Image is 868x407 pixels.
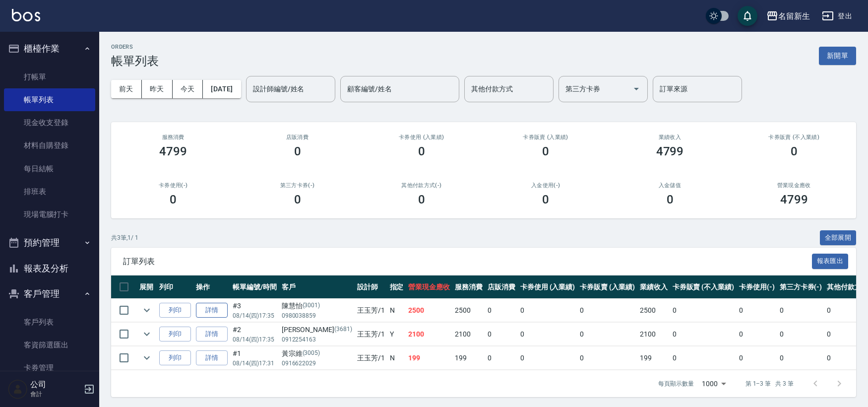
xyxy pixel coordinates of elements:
[406,275,452,299] th: 營業現金應收
[282,301,352,311] div: 陳慧怡
[452,275,485,299] th: 服務消費
[777,346,825,370] td: 0
[233,311,277,320] p: 08/14 (四) 17:35
[485,346,518,370] td: 0
[247,182,347,189] h2: 第三方卡券(-)
[670,275,737,299] th: 卡券販賣 (不入業績)
[737,346,777,370] td: 0
[744,182,844,189] h2: 營業現金應收
[170,193,177,206] h3: 0
[780,193,808,206] h3: 4799
[159,350,191,366] button: 列印
[777,275,825,299] th: 第三方卡券(-)
[230,299,279,322] td: #3
[282,359,352,368] p: 0916622029
[518,275,578,299] th: 卡券使用 (入業績)
[282,348,352,359] div: 黃宗維
[355,323,387,346] td: 王玉芳 /1
[334,325,352,335] p: (3681)
[4,203,95,226] a: 現場電腦打卡
[279,275,355,299] th: 客戶
[744,134,844,140] h2: 卡券販賣 (不入業績)
[485,323,518,346] td: 0
[159,303,191,318] button: 列印
[230,275,279,299] th: 帳單編號/時間
[230,346,279,370] td: #1
[637,346,670,370] td: 199
[4,134,95,157] a: 材料自購登錄
[620,134,720,140] h2: 業績收入
[159,144,187,158] h3: 4799
[778,10,810,22] div: 名留新生
[670,299,737,322] td: 0
[4,157,95,180] a: 每日結帳
[139,303,154,318] button: expand row
[4,230,95,256] button: 預約管理
[418,193,425,206] h3: 0
[387,323,406,346] td: Y
[4,281,95,307] button: 客戶管理
[173,80,203,98] button: 今天
[294,193,301,206] h3: 0
[12,9,40,21] img: Logo
[496,182,596,189] h2: 入金使用(-)
[4,356,95,379] a: 卡券管理
[485,299,518,322] td: 0
[372,182,472,189] h2: 其他付款方式(-)
[111,233,138,242] p: 共 3 筆, 1 / 1
[577,275,637,299] th: 卡券販賣 (入業績)
[658,379,694,388] p: 每頁顯示數量
[620,182,720,189] h2: 入金儲值
[142,80,173,98] button: 昨天
[157,275,193,299] th: 列印
[123,257,812,267] span: 訂單列表
[196,327,228,342] a: 詳情
[111,44,159,50] h2: ORDERS
[820,230,857,246] button: 全部展開
[233,335,277,344] p: 08/14 (四) 17:35
[777,323,825,346] td: 0
[485,275,518,299] th: 店販消費
[387,299,406,322] td: N
[745,379,794,388] p: 第 1–3 筆 共 3 筆
[577,346,637,370] td: 0
[452,323,485,346] td: 2100
[812,256,849,266] a: 報表匯出
[4,111,95,134] a: 現金收支登錄
[282,311,352,320] p: 0980038859
[628,81,644,97] button: Open
[111,54,159,68] h3: 帳單列表
[406,323,452,346] td: 2100
[737,299,777,322] td: 0
[542,193,549,206] h3: 0
[4,180,95,203] a: 排班表
[123,182,223,189] h2: 卡券使用(-)
[30,380,81,390] h5: 公司
[791,144,798,158] h3: 0
[452,346,485,370] td: 199
[637,299,670,322] td: 2500
[518,346,578,370] td: 0
[670,346,737,370] td: 0
[698,370,730,397] div: 1000
[542,144,549,158] h3: 0
[4,88,95,111] a: 帳單列表
[123,134,223,140] h3: 服務消費
[452,299,485,322] td: 2500
[282,335,352,344] p: 0912254163
[518,299,578,322] td: 0
[355,275,387,299] th: 設計師
[196,350,228,366] a: 詳情
[4,334,95,356] a: 客資篩選匯出
[159,327,191,342] button: 列印
[303,301,320,311] p: (3001)
[812,254,849,269] button: 報表匯出
[819,47,856,65] button: 新開單
[247,134,347,140] h2: 店販消費
[777,299,825,322] td: 0
[818,7,856,25] button: 登出
[819,51,856,60] a: 新開單
[496,134,596,140] h2: 卡券販賣 (入業績)
[670,323,737,346] td: 0
[203,80,241,98] button: [DATE]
